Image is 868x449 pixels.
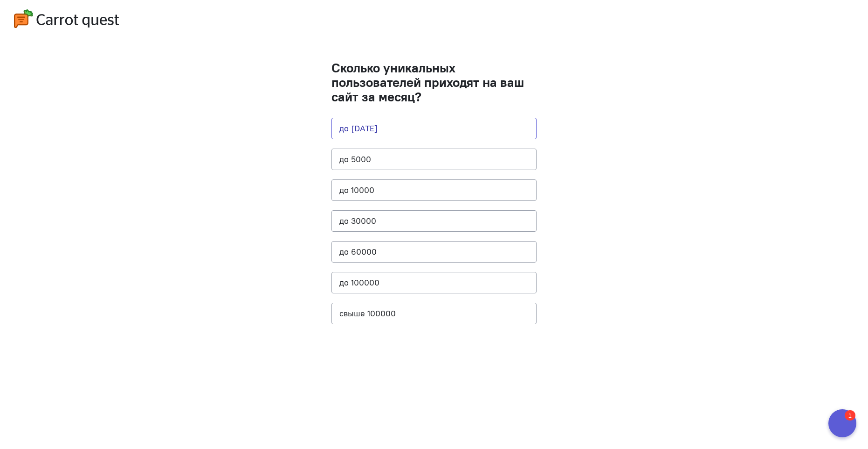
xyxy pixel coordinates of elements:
button: до 5000 [331,149,537,170]
div: 1 [21,6,32,16]
button: до 100000 [331,272,537,293]
h1: Сколько уникальных пользователей приходят на ваш сайт за месяц? [331,61,537,104]
button: до [DATE] [331,118,537,139]
button: до 10000 [331,179,537,201]
button: свыше 100000 [331,303,537,324]
button: до 60000 [331,241,537,263]
button: до 30000 [331,210,537,232]
img: logo [14,9,119,28]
